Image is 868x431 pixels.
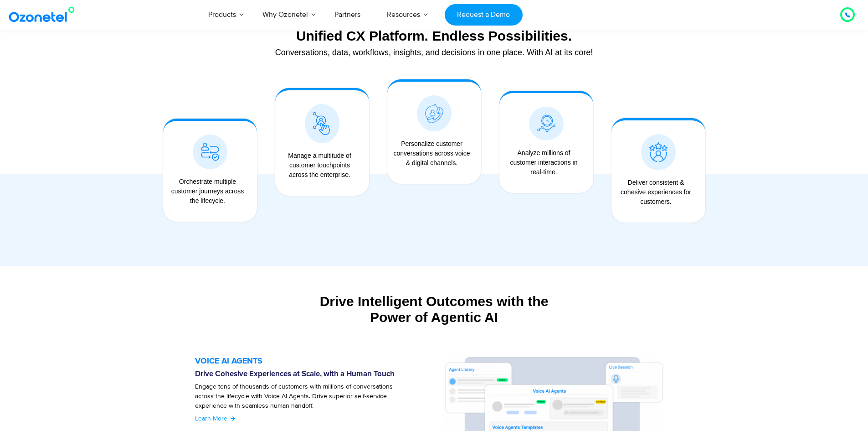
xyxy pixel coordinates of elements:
div: Analyze millions of customer interactions in real-time. [504,148,584,177]
div: Drive Intelligent Outcomes with the Power of Agentic AI [154,293,714,325]
div: Personalize customer conversations across voice & digital channels. [392,139,472,168]
h6: Drive Cohesive Experiences at Scale, with a Human Touch [195,370,435,379]
div: Unified CX Platform. Endless Possibilities. [159,28,710,44]
div: Orchestrate multiple customer journeys across the lifecycle. [168,177,248,206]
div: Conversations, data, workflows, insights, and decisions in one place. With AI at its core! [159,48,710,57]
div: Manage a multitude of customer touchpoints across the enterprise. [280,151,360,180]
div: Deliver consistent & cohesive experiences for customers. [616,178,696,207]
a: Learn More [195,414,236,423]
h5: VOICE AI AGENTS [195,357,435,365]
p: Engage tens of thousands of customers with millions of conversations across the lifecycle with Vo... [195,382,412,420]
span: Learn More [195,415,227,422]
a: Request a Demo [445,4,523,26]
